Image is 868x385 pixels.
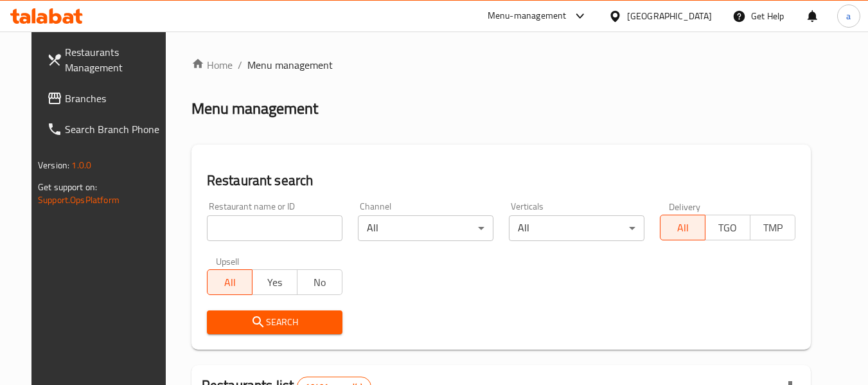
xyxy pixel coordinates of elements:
[37,83,177,114] a: Branches
[711,219,745,237] span: TGO
[238,57,242,73] li: /
[37,114,177,145] a: Search Branch Phone
[207,171,795,190] h2: Restaurant search
[252,269,297,295] button: Yes
[207,215,342,241] input: Search for restaurant name or ID..
[666,219,700,237] span: All
[38,192,120,208] a: Support.OpsPlatform
[207,310,342,334] button: Search
[65,121,166,137] span: Search Branch Phone
[191,57,233,73] a: Home
[303,273,337,292] span: No
[71,157,91,174] span: 1.0.0
[669,202,701,211] label: Delivery
[756,219,790,237] span: TMP
[38,179,97,195] span: Get support on:
[705,215,750,240] button: TGO
[627,9,712,23] div: [GEOGRAPHIC_DATA]
[38,157,69,174] span: Version:
[216,256,240,265] label: Upsell
[65,44,166,75] span: Restaurants Management
[846,9,851,23] span: a
[213,273,247,292] span: All
[37,37,177,83] a: Restaurants Management
[358,215,493,241] div: All
[207,269,252,295] button: All
[65,91,166,106] span: Branches
[509,215,644,241] div: All
[750,215,795,240] button: TMP
[488,8,567,24] div: Menu-management
[297,269,342,295] button: No
[258,273,292,292] span: Yes
[247,57,333,73] span: Menu management
[191,57,811,73] nav: breadcrumb
[217,314,332,330] span: Search
[191,98,318,119] h2: Menu management
[660,215,705,240] button: All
